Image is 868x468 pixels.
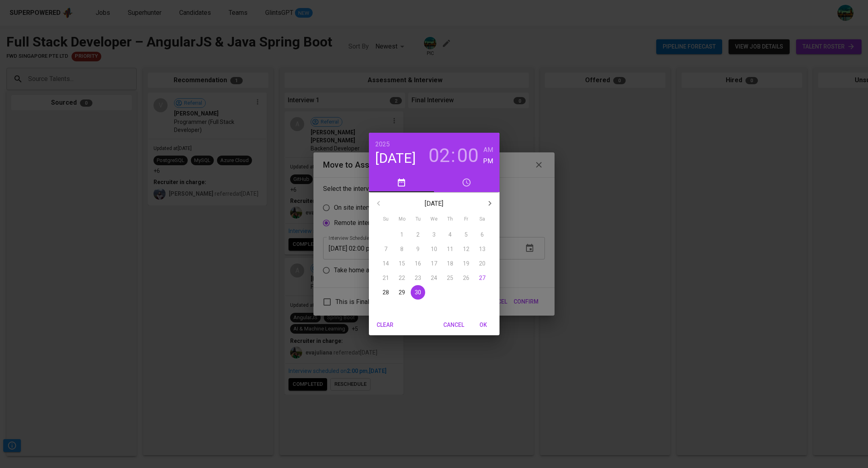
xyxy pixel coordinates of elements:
[379,215,393,223] span: Su
[372,318,398,332] button: Clear
[483,144,493,156] h6: AM
[475,271,489,285] button: 27
[427,215,441,223] span: We
[395,285,409,300] button: 29
[399,288,405,296] p: 29
[411,215,425,223] span: Tu
[379,285,393,300] button: 28
[395,215,409,223] span: Mo
[375,150,416,167] button: [DATE]
[375,320,395,330] span: Clear
[457,144,479,167] button: 00
[428,144,450,167] button: 02
[388,199,480,209] p: [DATE]
[443,215,457,223] span: Th
[459,215,473,223] span: Fr
[483,144,493,156] button: AM
[479,274,485,282] p: 27
[415,288,421,296] p: 30
[443,320,464,330] span: Cancel
[471,318,496,332] button: OK
[451,144,455,167] h3: :
[383,288,389,296] p: 28
[440,318,467,332] button: Cancel
[375,139,390,150] button: 2025
[411,285,425,300] button: 30
[475,215,489,223] span: Sa
[474,320,493,330] span: OK
[483,156,493,167] button: PM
